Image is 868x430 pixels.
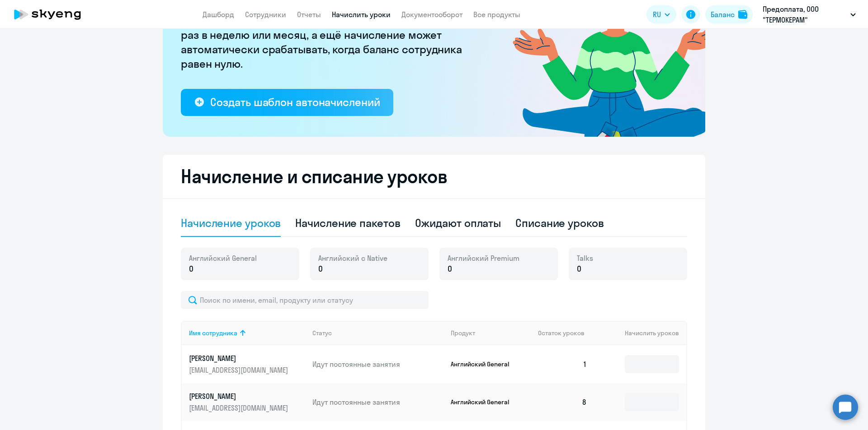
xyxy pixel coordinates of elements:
[189,365,290,375] p: [EMAIL_ADDRESS][DOMAIN_NAME]
[210,95,380,109] div: Создать шаблон автоначислений
[738,10,747,19] img: balance
[705,5,753,23] button: Балансbalance
[451,398,519,406] p: Английский General
[189,391,290,401] p: [PERSON_NAME]
[181,166,687,187] h2: Начисление и списание уроков
[653,9,661,20] span: RU
[312,397,443,407] p: Идут постоянные занятия
[189,329,305,337] div: Имя сотрудника
[448,263,452,275] span: 0
[577,263,581,275] span: 0
[189,353,305,375] a: [PERSON_NAME][EMAIL_ADDRESS][DOMAIN_NAME]
[711,9,735,20] div: Баланс
[577,253,593,263] span: Talks
[245,10,286,19] a: Сотрудники
[189,329,237,337] div: Имя сотрудника
[451,329,475,337] div: Продукт
[297,10,321,19] a: Отчеты
[531,345,594,383] td: 1
[318,263,323,275] span: 0
[312,329,332,337] div: Статус
[181,216,281,230] div: Начисление уроков
[295,216,400,230] div: Начисление пакетов
[189,253,257,263] span: Английский General
[189,263,193,275] span: 0
[448,253,519,263] span: Английский Premium
[189,391,305,413] a: [PERSON_NAME][EMAIL_ADDRESS][DOMAIN_NAME]
[189,353,290,363] p: [PERSON_NAME]
[646,5,676,23] button: RU
[594,321,686,345] th: Начислить уроков
[401,10,462,19] a: Документооборот
[531,383,594,421] td: 8
[312,359,443,369] p: Идут постоянные занятия
[181,291,429,309] input: Поиск по имени, email, продукту или статусу
[203,10,234,19] a: Дашборд
[473,10,520,19] a: Все продукты
[515,216,604,230] div: Списание уроков
[758,4,860,25] button: Предоплата, ООО "ТЕРМОКЕРАМ"
[415,216,501,230] div: Ожидают оплаты
[538,329,594,337] div: Остаток уроков
[763,4,847,25] p: Предоплата, ООО "ТЕРМОКЕРАМ"
[312,329,443,337] div: Статус
[451,329,531,337] div: Продукт
[189,403,290,413] p: [EMAIL_ADDRESS][DOMAIN_NAME]
[332,10,391,19] a: Начислить уроки
[181,89,393,116] button: Создать шаблон автоначислений
[538,329,585,337] span: Остаток уроков
[451,360,519,368] p: Английский General
[318,253,387,263] span: Английский с Native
